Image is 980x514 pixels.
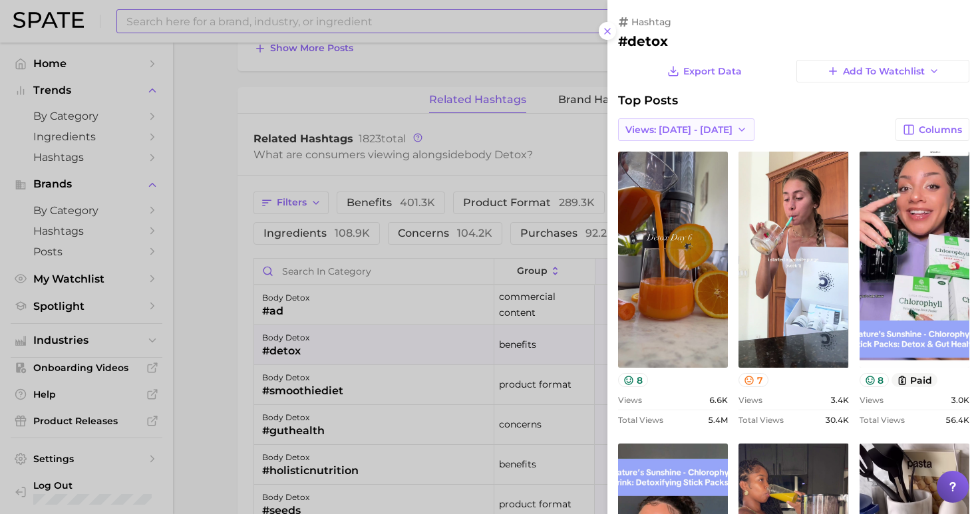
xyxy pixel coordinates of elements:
[830,395,849,405] span: 3.4k
[860,395,884,405] span: Views
[664,60,745,82] button: Export Data
[625,124,733,136] span: Views: [DATE] - [DATE]
[896,118,969,141] button: Columns
[825,415,849,425] span: 30.4k
[618,415,663,425] span: Total Views
[618,33,969,49] h2: #detox
[860,415,905,425] span: Total Views
[738,415,784,425] span: Total Views
[945,415,969,425] span: 56.4k
[618,395,642,405] span: Views
[860,373,890,387] button: 8
[892,373,937,387] button: paid
[631,16,671,28] span: hashtag
[919,124,962,136] span: Columns
[738,395,762,405] span: Views
[796,60,969,82] button: Add to Watchlist
[843,66,925,77] span: Add to Watchlist
[951,395,969,405] span: 3.0k
[618,373,648,387] button: 8
[618,118,754,141] button: Views: [DATE] - [DATE]
[738,373,768,387] button: 7
[709,395,728,405] span: 6.6k
[708,415,728,425] span: 5.4m
[618,93,678,108] span: Top Posts
[683,66,742,77] span: Export Data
